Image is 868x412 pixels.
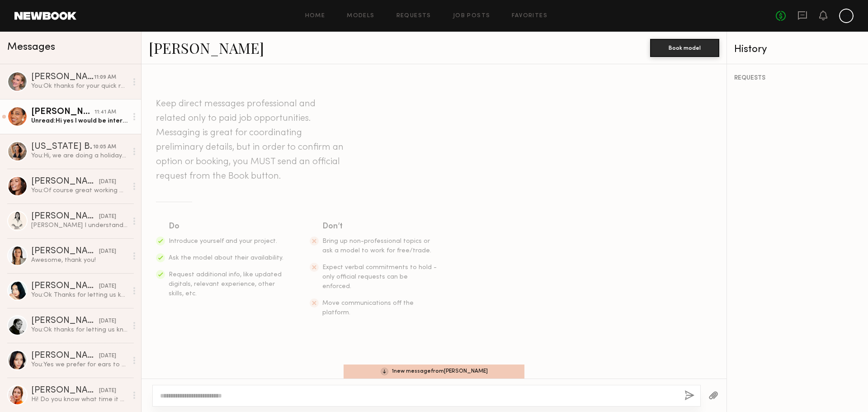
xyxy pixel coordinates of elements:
[31,256,127,265] div: Awesome, thank you!
[31,326,127,334] div: You: Ok thanks for letting us know.
[734,75,861,81] div: REQUESTS
[31,177,99,186] div: [PERSON_NAME]
[31,317,99,326] div: [PERSON_NAME]
[99,317,116,326] div: [DATE]
[31,291,127,299] div: You: Ok Thanks for letting us know!
[31,247,99,256] div: [PERSON_NAME]
[169,220,284,233] div: Do
[31,142,93,152] div: [US_STATE] B.
[99,213,116,221] div: [DATE]
[322,238,431,254] span: Bring up non-professional topics or ask a model to work for free/trade.
[512,13,547,19] a: Favorites
[31,82,127,90] div: You: Ok thanks for your quick reply. If we are close please let me know what you rate would be fo...
[322,220,438,233] div: Don’t
[94,108,116,117] div: 11:41 AM
[305,13,325,19] a: Home
[169,255,283,261] span: Ask the model about their availability.
[99,178,116,186] div: [DATE]
[149,38,264,57] a: [PERSON_NAME]
[31,386,99,395] div: [PERSON_NAME]
[99,247,116,256] div: [DATE]
[31,152,127,160] div: You: Hi, we are doing a holiday shoot for my jewelry line Rizen. Would you be available on the 25...
[31,73,94,82] div: [PERSON_NAME]
[31,360,127,369] div: You: Yes we prefer for ears to be pierced. Thanks for letting us know.
[7,42,55,52] span: Messages
[99,282,116,291] div: [DATE]
[31,117,127,125] div: Unread: Hi yes I would be interested and available (:
[453,13,491,19] a: Job Posts
[322,265,437,289] span: Expect verbal commitments to hold - only official requests can be enforced.
[31,282,99,291] div: [PERSON_NAME]
[31,395,127,404] div: Hi! Do you know what time it would be? I have a shoot that afternoon already but I’m sure I can m...
[650,43,719,51] a: Book model
[396,13,431,19] a: Requests
[734,44,861,55] div: History
[156,97,346,184] header: Keep direct messages professional and related only to paid job opportunities. Messaging is great ...
[347,13,374,19] a: Models
[31,212,99,221] div: [PERSON_NAME]
[322,300,414,316] span: Move communications off the platform.
[93,143,116,152] div: 10:05 AM
[31,186,127,195] div: You: Of course great working with you!
[169,238,277,244] span: Introduce yourself and your project.
[99,352,116,360] div: [DATE]
[344,365,524,379] div: 1 new message from [PERSON_NAME]
[31,351,99,360] div: [PERSON_NAME]
[94,73,116,82] div: 11:09 AM
[169,272,282,297] span: Request additional info, like updated digitals, relevant experience, other skills, etc.
[650,39,719,57] button: Book model
[99,387,116,395] div: [DATE]
[31,108,94,117] div: [PERSON_NAME]
[31,221,127,230] div: [PERSON_NAME] I understand, thank you for still getting back to me :)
